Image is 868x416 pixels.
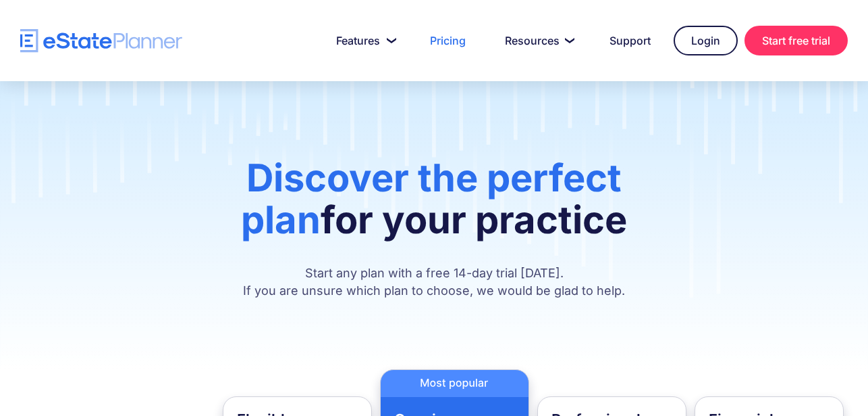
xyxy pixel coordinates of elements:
a: Resources [489,27,587,54]
p: Start any plan with a free 14-day trial [DATE]. If you are unsure which plan to choose, we would ... [194,264,674,300]
a: Start free trial [744,26,848,55]
a: Pricing [414,27,482,54]
h1: for your practice [194,157,674,254]
a: home [20,29,182,53]
a: Support [593,27,667,54]
span: Discover the perfect plan [241,155,622,243]
a: Login [674,26,738,55]
a: Features [320,27,407,54]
